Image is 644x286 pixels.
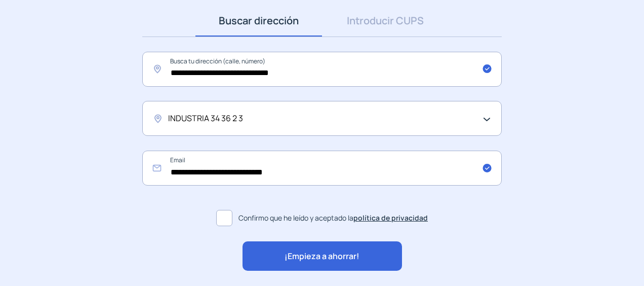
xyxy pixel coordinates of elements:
[195,5,322,37] a: Buscar dirección
[322,5,449,37] a: Introducir CUPS
[238,212,428,224] span: Confirmo que he leído y aceptado la
[353,213,428,223] a: política de privacidad
[285,250,359,263] span: ¡Empieza a ahorrar!
[168,112,243,125] span: INDUSTRIA 34 36 2 3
